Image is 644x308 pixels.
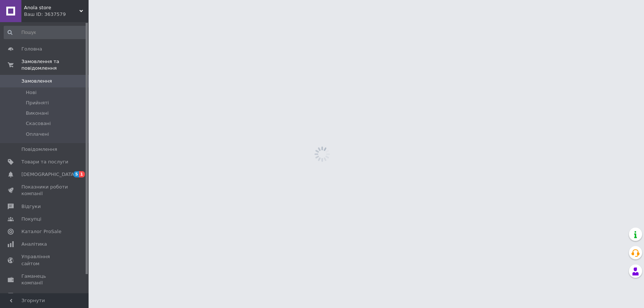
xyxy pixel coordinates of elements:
span: Повідомлення [21,146,57,153]
span: Anola store [24,4,79,11]
span: Маркет [21,292,40,299]
span: Аналітика [21,241,47,248]
span: Головна [21,46,42,52]
span: Оплачені [26,131,49,138]
span: 1 [79,171,85,177]
span: Скасовані [26,120,51,127]
span: Виконані [26,110,49,117]
span: Покупці [21,216,41,222]
span: Прийняті [26,100,49,106]
span: Каталог ProSale [21,228,61,235]
span: Замовлення та повідомлення [21,58,89,72]
span: Управління сайтом [21,253,68,267]
span: [DEMOGRAPHIC_DATA] [21,171,76,178]
span: 5 [73,171,79,177]
div: Ваш ID: 3637579 [24,11,89,18]
span: Відгуки [21,203,41,210]
span: Замовлення [21,78,52,84]
span: Гаманець компанії [21,273,68,286]
span: Товари та послуги [21,159,68,165]
span: Нові [26,89,37,96]
span: Показники роботи компанії [21,184,68,197]
input: Пошук [4,26,87,39]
